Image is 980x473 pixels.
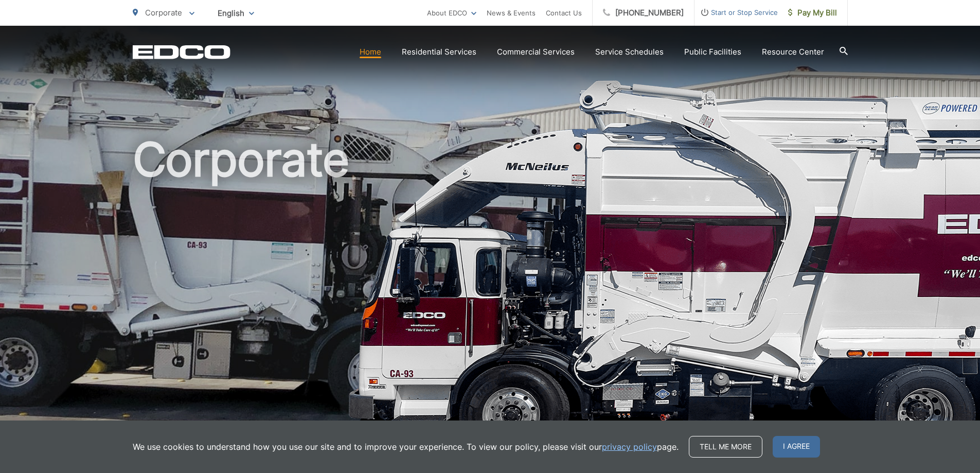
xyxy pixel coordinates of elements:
[773,436,820,458] span: I agree
[684,46,741,58] a: Public Facilities
[360,46,381,58] a: Home
[210,4,262,22] span: English
[689,436,762,458] a: Tell me more
[145,8,182,17] span: Corporate
[402,46,476,58] a: Residential Services
[602,441,657,453] a: privacy policy
[133,45,230,59] a: EDCD logo. Return to the homepage.
[427,7,476,19] a: About EDCO
[788,7,837,19] span: Pay My Bill
[497,46,575,58] a: Commercial Services
[487,7,536,19] a: News & Events
[762,46,824,58] a: Resource Center
[595,46,664,58] a: Service Schedules
[133,441,679,453] p: We use cookies to understand how you use our site and to improve your experience. To view our pol...
[546,7,582,19] a: Contact Us
[133,134,848,460] h1: Corporate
